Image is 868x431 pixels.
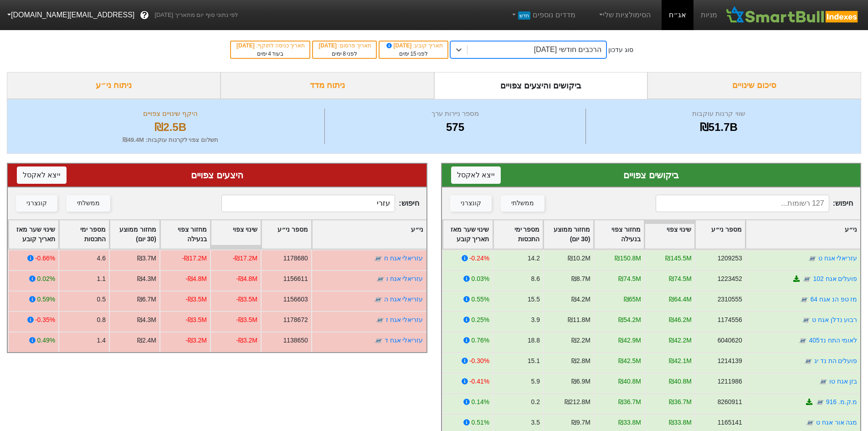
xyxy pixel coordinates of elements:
button: ייצא לאקסל [451,166,501,184]
a: עזריאלי אגח ח [384,254,423,262]
div: ₪3.7M [137,254,156,263]
div: -₪3.5M [185,295,207,304]
div: ₪54.2M [618,315,641,325]
div: ₪6.7M [137,295,156,304]
div: לפני ימים [384,50,443,58]
div: Toggle SortBy [262,220,311,249]
div: -0.24% [469,254,489,263]
div: ₪33.8M [669,418,692,427]
div: ₪4.3M [137,274,156,284]
img: tase link [807,254,817,263]
div: ₪46.2M [669,315,692,325]
div: -₪3.5M [236,315,257,325]
img: tase link [818,377,827,386]
a: עזריאלי אגח ז [386,316,423,323]
img: tase link [803,357,812,366]
div: Toggle SortBy [110,220,159,249]
span: חיפוש : [221,195,419,212]
div: הרכבים חודשי [DATE] [534,44,601,55]
img: tase link [374,295,383,304]
div: לפני ימים [318,50,371,58]
div: 1178680 [283,254,308,263]
div: 0.2 [531,397,539,407]
input: 448 רשומות... [221,195,395,212]
a: הסימולציות שלי [594,6,655,24]
div: Toggle SortBy [59,220,109,249]
div: 1174556 [717,315,742,325]
img: SmartBull [724,6,861,24]
div: 4.6 [97,254,106,263]
div: תאריך פרסום : [318,42,371,50]
div: 0.76% [471,336,489,345]
div: ₪8.7M [571,274,590,284]
img: tase link [375,316,385,325]
div: 18.8 [527,336,539,345]
div: -₪3.2M [236,336,257,345]
span: לפי נתוני סוף יום מתאריך [DATE] [154,10,238,20]
a: מגה אור אגח ט [816,419,857,426]
div: -₪3.2M [185,336,207,345]
div: Toggle SortBy [443,220,493,249]
div: -₪4.8M [185,274,207,284]
div: 2310555 [717,295,742,304]
span: [DATE] [236,42,256,49]
div: ביקושים צפויים [451,168,852,182]
div: 5.9 [531,377,539,386]
div: ₪10.2M [568,254,591,263]
div: 1178672 [283,315,308,325]
div: ₪9.7M [571,418,590,427]
div: 1214139 [717,356,742,366]
div: Toggle SortBy [695,220,745,249]
div: ₪2.4M [137,336,156,345]
div: 1.4 [97,336,106,345]
button: ממשלתי [501,195,544,212]
div: 1156603 [283,295,308,304]
div: Toggle SortBy [544,220,593,249]
div: סוג עדכון [608,45,633,55]
span: [DATE] [385,42,413,49]
img: tase link [376,275,385,284]
a: פועלים אגח 102 [813,275,857,282]
div: 8260911 [717,397,742,407]
div: -₪3.5M [185,315,207,325]
a: עזריאלי אגח ה [384,296,423,303]
div: 0.02% [37,274,55,284]
input: 127 רשומות... [656,195,829,212]
span: 8 [343,51,346,57]
div: קונצרני [26,198,47,208]
img: tase link [800,295,809,304]
div: Toggle SortBy [211,220,261,249]
div: ניתוח ני״ע [7,72,221,99]
img: tase link [815,398,824,407]
div: ₪212.8M [564,397,590,407]
button: ממשלתי [67,195,110,212]
div: 0.59% [37,295,55,304]
div: ₪40.8M [669,377,692,386]
div: ₪42.9M [618,336,641,345]
div: קונצרני [461,198,481,208]
div: 15.5 [527,295,539,304]
div: 0.49% [37,336,55,345]
div: 1156611 [283,274,308,284]
div: ₪40.8M [618,377,641,386]
a: מדדים נוספיםחדש [507,6,579,24]
div: 1138650 [283,336,308,345]
div: 1165141 [717,418,742,427]
a: רבוע נדלן אגח ט [812,316,857,323]
div: 0.5 [97,295,106,304]
div: ₪150.8M [615,254,641,263]
div: ממשלתי [77,198,100,208]
div: ₪2.8M [571,356,590,366]
div: ₪36.7M [618,397,641,407]
div: ₪33.8M [618,418,641,427]
div: תאריך קובע : [384,42,443,50]
a: מז טפ הנ אגח 64 [810,296,857,303]
div: ₪42.1M [669,356,692,366]
a: בזן אגח טו [829,378,857,385]
div: 14.2 [527,254,539,263]
div: -0.66% [35,254,55,263]
div: -₪3.5M [236,295,257,304]
div: 1223452 [717,274,742,284]
div: -0.41% [469,377,489,386]
div: ניתוח מדד [221,72,434,99]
